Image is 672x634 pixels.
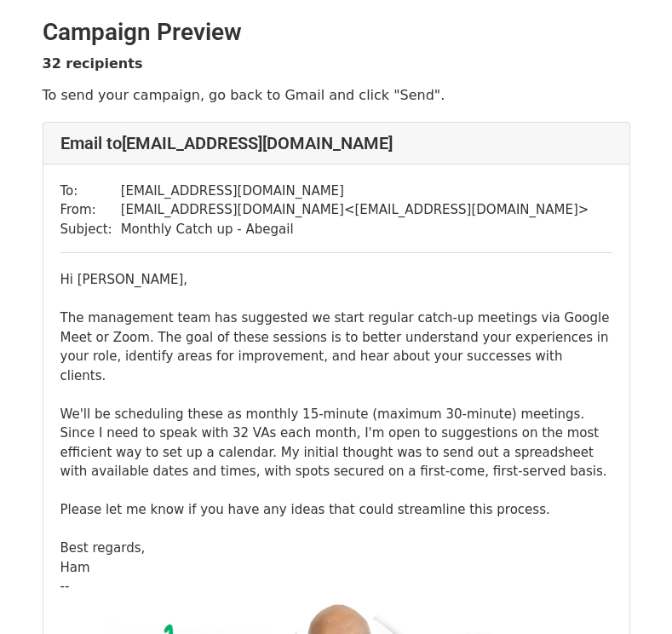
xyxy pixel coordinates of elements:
[43,86,630,104] p: To send your campaign, go back to Gmail and click "Send".
[60,270,612,290] div: Hi [PERSON_NAME],
[43,18,630,47] h2: Campaign Preview
[43,55,143,72] strong: 32 recipients
[121,182,589,201] td: [EMAIL_ADDRESS][DOMAIN_NAME]
[60,558,612,578] div: Ham
[60,405,612,481] div: We'll be scheduling these as monthly 15-minute (maximum 30-minute) meetings. Since I need to spea...
[121,220,589,239] td: Monthly Catch up - Abegail
[60,220,121,239] td: Subject:
[60,500,612,520] div: Please let me know if you have any ideas that could streamline this process.
[60,182,121,201] td: To:
[60,133,612,153] h4: Email to [EMAIL_ADDRESS][DOMAIN_NAME]
[60,200,121,220] td: From:
[121,200,589,220] td: [EMAIL_ADDRESS][DOMAIN_NAME] < [EMAIL_ADDRESS][DOMAIN_NAME] >
[60,308,612,385] div: The management team has suggested we start regular catch-up meetings via Google Meet or Zoom. The...
[60,579,70,594] span: --
[60,539,612,558] div: Best regards,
